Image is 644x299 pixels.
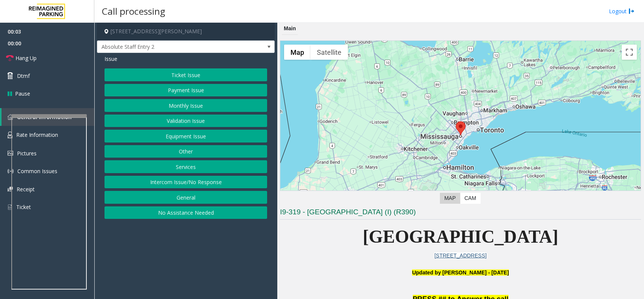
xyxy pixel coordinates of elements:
label: Map [440,193,460,204]
span: Hang Up [15,54,37,62]
h3: I9-319 - [GEOGRAPHIC_DATA] (I) (R390) [280,207,641,220]
button: Ticket Issue [105,68,267,81]
span: Dtmf [17,72,30,80]
span: [GEOGRAPHIC_DATA] [363,226,558,246]
button: Monthly Issue [105,99,267,112]
span: Pause [15,90,30,98]
img: 'icon' [8,151,13,156]
a: Logout [609,7,635,15]
div: Main [282,23,298,35]
h4: [STREET_ADDRESS][PERSON_NAME] [97,23,275,40]
a: [STREET_ADDRESS] [434,253,486,259]
button: Services [105,160,267,173]
button: Show street map [284,45,310,60]
img: 'icon' [8,132,12,138]
div: 1 Robert Speck Parkway, Mississauga, ON [456,121,466,135]
span: Absolute Staff Entry 2 [97,41,239,53]
button: Validation Issue [105,115,267,127]
img: logout [629,7,635,15]
img: 'icon' [8,168,14,174]
img: 'icon' [8,204,12,211]
button: Toggle fullscreen view [622,45,637,60]
h3: Call processing [98,2,169,20]
a: General Information [2,108,94,126]
img: 'icon' [8,187,13,192]
button: Payment Issue [105,84,267,97]
button: Intercom Issue/No Response [105,176,267,189]
button: Other [105,145,267,158]
label: CAM [460,193,481,204]
button: General [105,191,267,204]
button: No Assistance Needed [105,206,267,219]
span: Issue [105,55,117,63]
button: Equipment Issue [105,130,267,143]
button: Show satellite imagery [310,45,348,60]
img: 'icon' [8,114,13,120]
b: Updated by [PERSON_NAME] - [DATE] [412,270,509,276]
span: General Information [17,113,72,121]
